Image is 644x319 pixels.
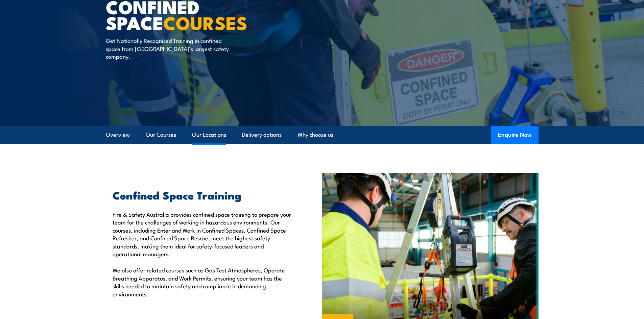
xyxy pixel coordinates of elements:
a: Delivery options [242,126,282,144]
p: Fire & Safety Australia provides confined space training to prepare your team for the challenges ... [113,210,291,258]
a: Our Courses [146,126,176,144]
strong: COURSES [163,8,247,36]
a: Our Locations [192,126,226,144]
p: Get Nationally Recognised Training in confined space from [GEOGRAPHIC_DATA]’s largest safety comp... [106,36,229,60]
p: We also offer related courses such as Gas Test Atmospheres, Operate Breathing Apparatus, and Work... [113,266,291,298]
a: Overview [106,126,130,144]
h2: Confined Space Training [113,190,291,200]
a: Why choose us [297,126,333,144]
button: Enquire Now [491,126,539,144]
